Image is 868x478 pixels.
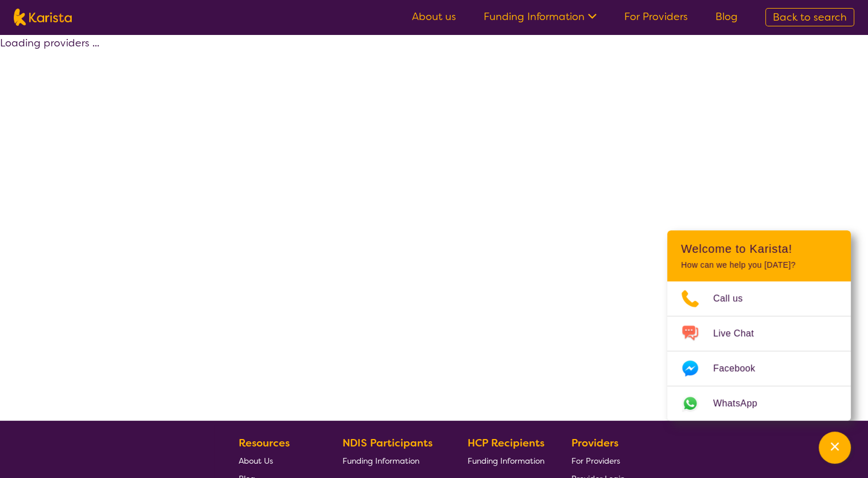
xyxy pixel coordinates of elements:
[468,436,544,450] b: HCP Recipients
[667,386,851,421] a: Web link opens in a new tab.
[713,395,771,412] span: WhatsApp
[765,8,854,26] a: Back to search
[468,456,544,466] span: Funding Information
[819,432,851,464] button: Channel Menu
[239,456,273,466] span: About Us
[713,290,757,307] span: Call us
[715,10,738,23] a: Blog
[667,230,851,421] div: Channel Menu
[14,9,72,26] img: Karista logo
[239,452,316,469] a: About Us
[624,10,688,23] a: For Providers
[571,456,620,466] span: For Providers
[571,436,618,450] b: Providers
[773,10,847,24] span: Back to search
[239,436,290,450] b: Resources
[681,260,837,270] p: How can we help you [DATE]?
[468,452,544,469] a: Funding Information
[484,10,597,23] a: Funding Information
[713,360,769,377] span: Facebook
[342,436,433,450] b: NDIS Participants
[342,452,441,469] a: Funding Information
[681,242,837,256] h2: Welcome to Karista!
[667,281,851,421] ul: Choose channel
[571,452,625,469] a: For Providers
[713,325,768,342] span: Live Chat
[342,456,419,466] span: Funding Information
[412,10,456,23] a: About us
